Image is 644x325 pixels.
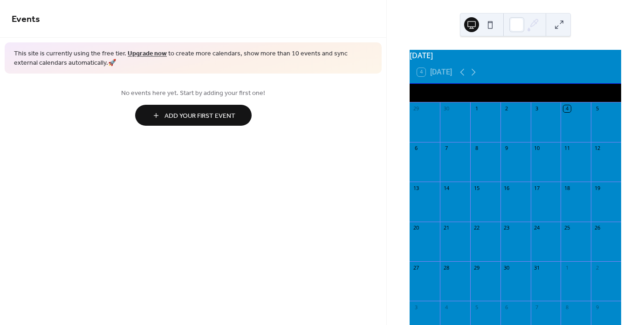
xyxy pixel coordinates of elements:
div: 29 [473,264,480,271]
div: 8 [563,304,570,311]
div: 15 [473,184,480,191]
button: Add Your First Event [135,105,252,126]
div: Sat [557,84,585,102]
div: 7 [534,304,541,311]
div: 24 [534,224,541,231]
div: 5 [473,304,480,311]
div: 14 [443,184,450,191]
div: 30 [503,264,510,271]
span: This site is currently using the free tier. to create more calendars, show more than 10 events an... [14,49,372,68]
div: 28 [443,264,450,271]
div: 3 [534,105,541,112]
div: 31 [534,264,541,271]
div: 18 [563,184,570,191]
div: 2 [594,264,601,271]
div: 3 [412,304,419,311]
div: 20 [412,224,419,231]
div: 1 [563,264,570,271]
div: 4 [563,105,570,112]
div: 12 [594,145,601,152]
div: 22 [473,224,480,231]
div: Fri [529,84,557,102]
div: 5 [594,105,601,112]
span: Events [12,10,40,28]
div: 6 [503,304,510,311]
span: Add Your First Event [164,111,235,121]
div: Sun [586,84,614,102]
div: Mon [417,84,445,102]
div: 29 [412,105,419,112]
a: Add Your First Event [12,105,375,126]
div: Wed [473,84,501,102]
div: Tue [445,84,473,102]
div: Thu [501,84,529,102]
div: 8 [473,145,480,152]
div: 16 [503,184,510,191]
div: 21 [443,224,450,231]
div: 19 [594,184,601,191]
div: 9 [594,304,601,311]
div: 2 [503,105,510,112]
div: 11 [563,145,570,152]
a: Upgrade now [128,47,167,60]
div: 23 [503,224,510,231]
div: 10 [534,145,541,152]
div: 6 [412,145,419,152]
span: No events here yet. Start by adding your first one! [12,88,375,98]
div: 7 [443,145,450,152]
div: 1 [473,105,480,112]
div: 25 [563,224,570,231]
div: 30 [443,105,450,112]
div: 4 [443,304,450,311]
div: [DATE] [410,50,621,61]
div: 9 [503,145,510,152]
div: 13 [412,184,419,191]
div: 27 [412,264,419,271]
div: 17 [534,184,541,191]
div: 26 [594,224,601,231]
